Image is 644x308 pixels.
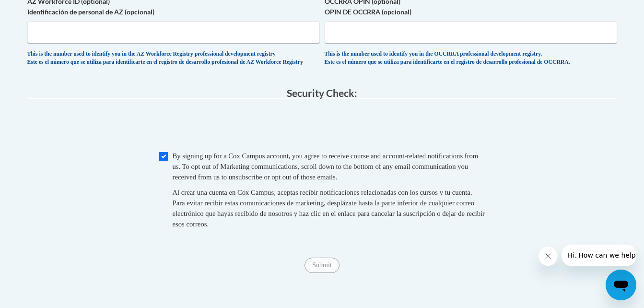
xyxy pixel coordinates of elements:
iframe: Close message [539,247,558,266]
iframe: reCAPTCHA [249,108,395,146]
span: Hi. How can we help? [6,7,78,14]
div: This is the number used to identify you in the AZ Workforce Registry professional development reg... [27,50,320,66]
iframe: Button to launch messaging window [606,270,636,300]
input: Submit [304,258,339,273]
span: Al crear una cuenta en Cox Campus, aceptas recibir notificaciones relacionadas con los cursos y t... [173,189,485,228]
div: This is the number used to identify you in the OCCRRA professional development registry. Este es ... [325,50,617,66]
span: By signing up for a Cox Campus account, you agree to receive course and account-related notificat... [173,152,479,181]
iframe: Message from company [562,245,636,266]
span: Security Check: [287,87,357,99]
